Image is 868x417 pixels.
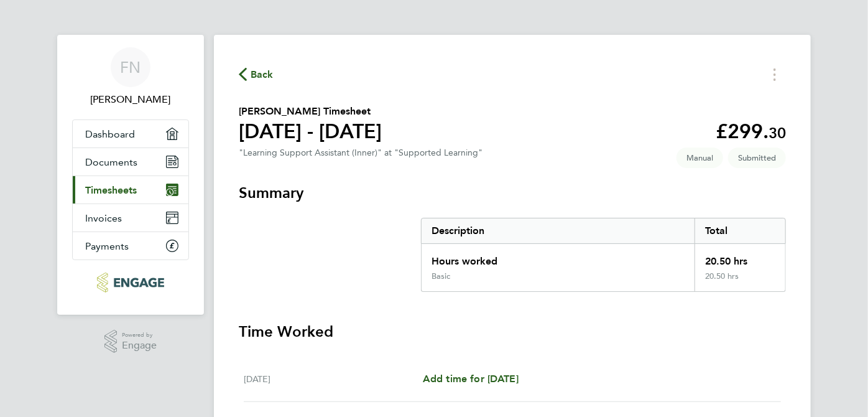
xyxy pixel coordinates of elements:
span: This timesheet is Submitted. [728,148,786,168]
span: This timesheet was manually created. [676,148,723,168]
span: Fatou Ndiaye [72,92,189,107]
div: Basic [432,271,450,281]
a: Go to home page [72,273,189,293]
h3: Summary [239,183,786,203]
a: Timesheets [73,176,188,204]
div: [DATE] [244,372,423,387]
a: Powered byEngage [104,330,157,354]
app-decimal: £299. [716,119,786,143]
h1: [DATE] - [DATE] [239,119,382,144]
div: Hours worked [422,244,695,271]
span: Engage [122,340,157,351]
span: Invoices [85,212,122,224]
span: Back [251,67,274,82]
a: Add time for [DATE] [423,372,519,387]
div: Total [695,218,785,243]
nav: Main navigation [57,35,204,315]
div: "Learning Support Assistant (Inner)" at "Supported Learning" [239,148,482,158]
a: FN[PERSON_NAME] [72,47,189,107]
span: Timesheets [85,184,137,196]
img: morganhunt-logo-retina.png [97,273,164,293]
span: FN [121,59,141,75]
a: Documents [73,148,188,176]
span: Powered by [122,330,157,340]
a: Payments [73,232,188,260]
div: Summary [421,218,786,292]
a: Invoices [73,204,188,232]
a: Dashboard [73,120,188,148]
span: Dashboard [85,128,135,140]
button: Timesheets Menu [764,65,786,84]
span: Add time for [DATE] [423,373,519,385]
div: 20.50 hrs [695,244,785,271]
h2: [PERSON_NAME] Timesheet [239,104,382,119]
h3: Time Worked [239,322,786,342]
span: 30 [769,124,786,142]
span: Documents [85,156,137,168]
div: Description [422,218,695,243]
div: 20.50 hrs [695,271,785,291]
span: Payments [85,240,129,252]
button: Back [239,67,274,82]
